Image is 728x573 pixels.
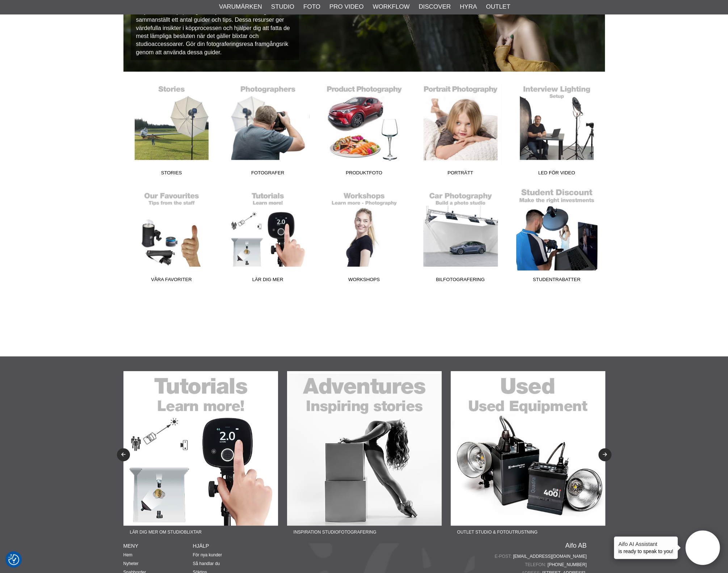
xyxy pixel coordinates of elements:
[451,526,544,539] span: Outlet Studio & Fotoutrustning
[219,2,262,12] a: Varumärken
[193,561,220,566] a: Så handlar du
[412,169,509,179] span: Porträtt
[123,81,220,179] a: Stories
[123,542,193,549] h4: Meny
[287,371,442,526] img: Annons:22-02F banner-sidfot-adventures.jpg
[123,371,278,539] a: Annons:22-01F banner-sidfot-tutorials.jpgLär dig mer om studioblixtar
[316,276,412,286] span: Workshops
[451,371,605,526] img: Annons:22-03F banner-sidfot-used.jpg
[486,2,510,12] a: Outlet
[495,553,513,560] span: E-post:
[618,540,673,548] h4: Aifo AI Assistant
[123,561,139,566] a: Nyheter
[220,276,316,286] span: Lär dig mer
[271,2,294,12] a: Studio
[525,561,548,568] span: Telefon:
[316,188,412,286] a: Workshops
[547,561,586,568] a: [PHONE_NUMBER]
[8,553,19,566] button: Samtyckesinställningar
[287,371,442,539] a: Annons:22-02F banner-sidfot-adventures.jpgInspiration Studiofotografering
[373,2,409,12] a: Workflow
[8,554,19,565] img: Revisit consent button
[412,188,509,286] a: Bilfotografering
[220,188,316,286] a: Lär dig mer
[509,188,605,286] a: Studentrabatter
[509,81,605,179] a: LED för video
[303,2,320,12] a: Foto
[509,169,605,179] span: LED för video
[123,552,132,557] a: Hem
[418,2,451,12] a: Discover
[412,276,509,286] span: Bilfotografering
[123,169,220,179] span: Stories
[509,276,605,286] span: Studentrabatter
[220,81,316,179] a: Fotografer
[513,553,586,560] a: [EMAIL_ADDRESS][DOMAIN_NAME]
[460,2,477,12] a: Hyra
[598,448,611,461] button: Next
[565,542,586,549] a: Aifo AB
[123,371,278,526] img: Annons:22-01F banner-sidfot-tutorials.jpg
[287,526,383,539] span: Inspiration Studiofotografering
[316,81,412,179] a: Produktfoto
[193,542,262,549] h4: Hjälp
[123,188,220,286] a: Våra favoriter
[412,81,509,179] a: Porträtt
[316,169,412,179] span: Produktfoto
[614,536,678,559] div: is ready to speak to you!
[123,276,220,286] span: Våra favoriter
[451,371,605,539] a: Annons:22-03F banner-sidfot-used.jpgOutlet Studio & Fotoutrustning
[117,448,130,461] button: Previous
[123,526,208,539] span: Lär dig mer om studioblixtar
[220,169,316,179] span: Fotografer
[193,552,222,557] a: För nya kunder
[329,2,363,12] a: Pro Video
